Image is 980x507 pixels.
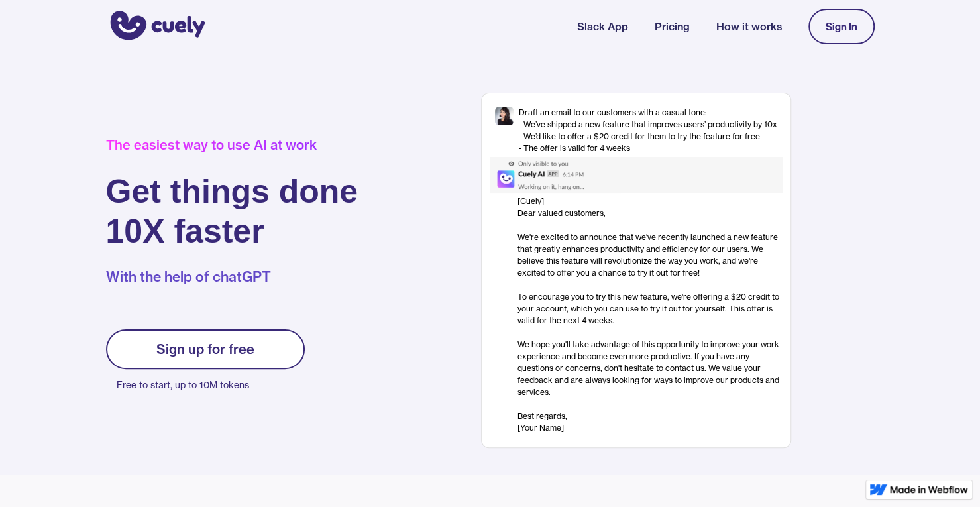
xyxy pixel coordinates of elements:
a: Slack App [577,19,628,34]
div: Sign In [826,21,857,32]
a: How it works [716,19,782,34]
h1: Get things done 10X faster [106,172,358,251]
a: Sign In [808,9,875,44]
img: Made in Webflow [890,486,968,494]
div: Sign up for free [156,341,254,357]
div: The easiest way to use AI at work [106,137,358,153]
div: Draft an email to our customers with a casual tone: - We’ve shipped a new feature that improves u... [519,107,777,154]
div: [Cuely] Dear valued customers, ‍ We're excited to announce that we've recently launched a new fea... [517,196,783,434]
p: With the help of chatGPT [106,267,358,287]
p: Free to start, up to 10M tokens [117,376,305,394]
a: Pricing [655,19,690,34]
a: Sign up for free [106,329,305,369]
a: home [106,2,205,51]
